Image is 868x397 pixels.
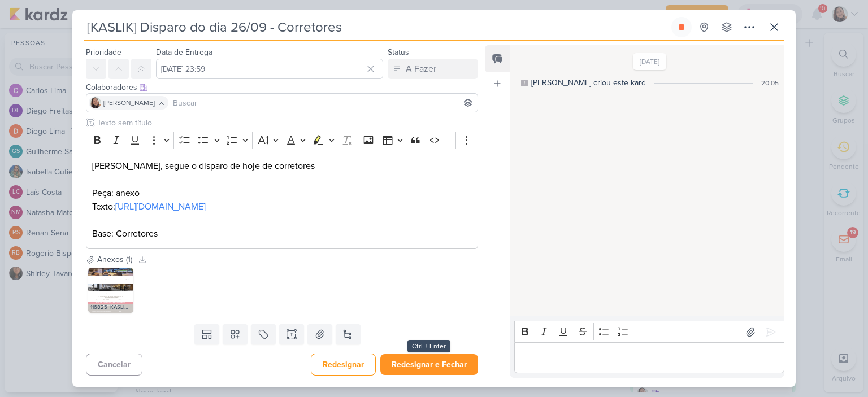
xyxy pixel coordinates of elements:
p: Peça: anexo [92,186,472,200]
button: Redesignar [311,354,376,376]
label: Prioridade [86,47,121,57]
p: Base: Corretores [92,227,472,241]
button: Cancelar [86,354,142,376]
p: [PERSON_NAME], segue o disparo de hoje de corretores [92,159,472,173]
div: Parar relógio [677,23,686,32]
input: Select a date [156,59,383,79]
p: Texto: [92,200,472,213]
div: Colaboradores [86,81,478,93]
button: A Fazer [388,59,478,79]
span: [PERSON_NAME] [103,98,155,108]
div: 20:05 [761,78,779,88]
div: Ctrl + Enter [407,340,450,352]
img: RUAFUVb5BVOI3Wf3FT4zvJ1tqHA4kp-metaMTE2ODI1X0tBU0xJSyBfIEUtTUFJTCBNS1QgXyBLQVNMSUsgSUJJUkFQVUVSQS... [88,268,133,313]
div: Anexos (1) [97,254,132,265]
img: Sharlene Khoury [90,97,101,108]
label: Status [388,47,409,57]
div: Editor toolbar [514,321,784,343]
div: Editor editing area: main [514,342,784,373]
div: Editor editing area: main [86,151,478,250]
input: Texto sem título [95,117,478,129]
input: Buscar [171,96,475,110]
div: A Fazer [406,62,436,76]
a: [URL][DOMAIN_NAME] [115,201,206,212]
button: Redesignar e Fechar [380,354,478,375]
div: [PERSON_NAME] criou este kard [531,77,646,89]
div: 116825_KASLIK _ E-MAIL MKT _ KASLIK IBIRAPUERA _ CORRETOR _ QUEM VENDE KASLIK IBIRAPUERA NÃO OFER... [88,302,133,313]
input: Kard Sem Título [84,17,669,37]
label: Data de Entrega [156,47,212,57]
div: Editor toolbar [86,129,478,151]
